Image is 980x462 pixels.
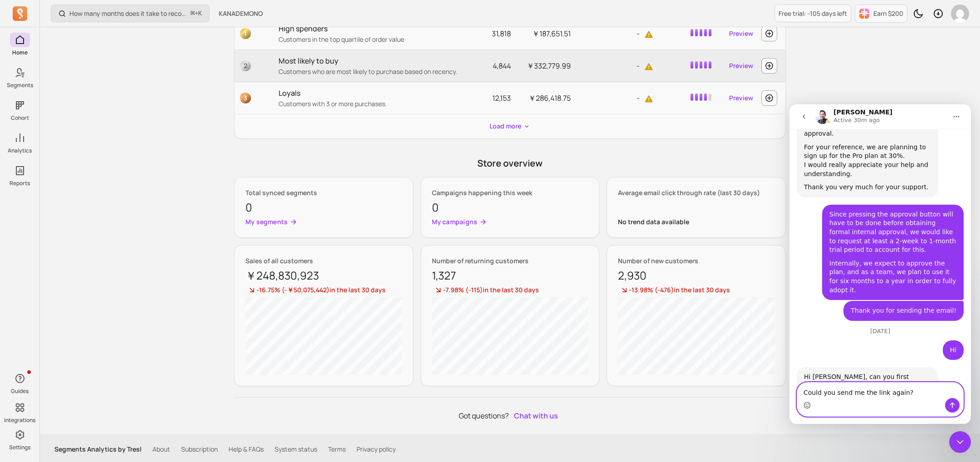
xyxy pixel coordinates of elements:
p: Customers in the top quartile of order value [279,35,475,44]
p: Number of returning customers [432,256,588,265]
p: - [582,60,653,71]
p: Integrations [4,417,35,424]
a: About [152,445,170,454]
button: Load more [486,118,534,135]
a: Privacy policy [357,445,396,454]
span: KANADEMONO [219,9,263,18]
div: No trend data available [618,217,774,226]
p: Total synced segments [245,188,402,197]
p: Reports [10,180,30,187]
canvas: chart [618,297,774,375]
a: Preview [725,58,757,74]
p: Guides [11,388,29,395]
span: ￥332,779.99 [527,61,571,71]
p: My segments [245,217,288,226]
span: 12,153 [492,93,511,103]
a: Help & FAQs [229,445,264,454]
span: 3 [240,93,251,103]
a: My segments [245,217,402,226]
a: Subscription [181,445,218,454]
iframe: Intercom live chat [949,431,971,453]
p: - [582,93,653,103]
p: in the last 30 days [618,285,774,295]
p: Campaigns happening this week [432,188,588,197]
p: Number of new customers [618,256,774,265]
a: 2,930 [618,267,647,284]
span: 2 [240,60,251,71]
a: Preview [725,25,757,42]
p: Segments [7,82,33,89]
span: 4,844 [493,61,511,71]
p: Cohort [11,114,29,122]
p: Loyals [279,88,475,98]
p: - [582,28,653,39]
span: ( -476 ) [655,285,674,294]
p: 1,327 [432,267,456,284]
button: Chat with us [510,408,562,423]
a: ￥248,830,923 [245,267,319,284]
button: How many months does it take to recover my CAC (Customer Acquisition Cost)?⌘+K [51,5,210,22]
button: KANADEMONO [213,5,268,22]
p: Customers who are most likely to purchase based on recency. [279,67,475,76]
iframe: Intercom live chat [789,104,971,424]
a: Free trial: -105 days left [774,5,851,22]
p: Got questions? [234,408,786,423]
p: Average email click through rate (last 30 days) [618,188,774,197]
kbd: K [198,10,202,17]
p: Analytics [8,147,32,154]
span: ￥187,651.51 [532,29,571,39]
p: Store overview [234,157,786,170]
img: avatar [951,5,969,23]
span: 1 [240,28,251,39]
span: -16.75% [256,285,282,294]
p: My campaigns [432,217,478,226]
a: My campaigns [432,217,588,226]
span: ( -115 ) [465,285,483,294]
p: in the last 30 days [245,285,402,295]
p: Earn $200 [873,9,903,18]
p: 0 [245,199,402,216]
kbd: ⌘ [190,8,195,20]
p: Customers with 3 or more purchases. [279,99,475,108]
p: Free trial: -105 days left [779,9,847,18]
button: Toggle dark mode [909,5,927,23]
span: 31,818 [492,29,511,39]
span: ( -￥50,075,442 ) [282,285,329,294]
span: + [191,9,202,18]
p: Segments Analytics by Tresl [54,445,142,454]
p: How many months does it take to recover my CAC (Customer Acquisition Cost)? [69,9,187,18]
canvas: chart [432,297,588,375]
button: Guides [10,369,30,397]
a: Terms [328,445,346,454]
span: -13.98% [629,285,655,294]
span: -7.98% [443,285,465,294]
button: Earn $200 [855,5,907,23]
p: High spenders [279,23,475,34]
p: Settings [9,444,30,451]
